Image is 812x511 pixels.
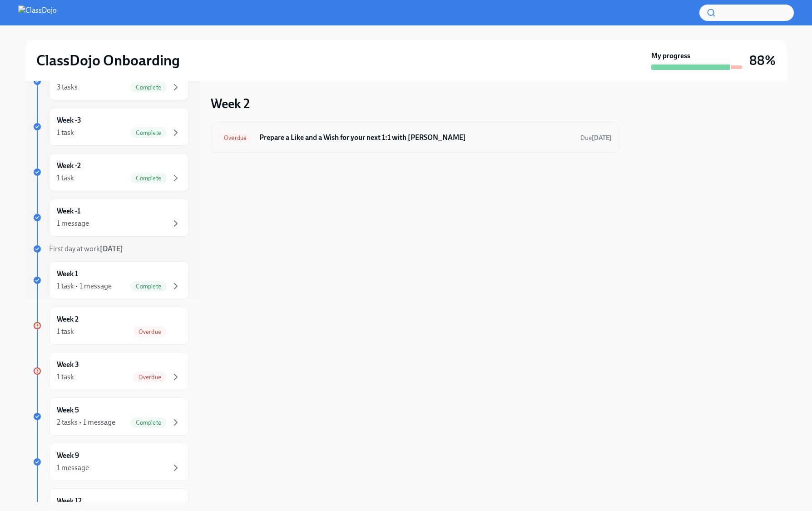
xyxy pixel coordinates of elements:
strong: [DATE] [100,244,123,253]
h6: Week -1 [57,206,80,216]
a: Week -21 taskComplete [33,153,189,191]
a: Week 52 tasks • 1 messageComplete [33,397,189,436]
div: 1 message [57,218,89,228]
div: 2 tasks • 1 message [57,417,115,427]
a: Week -11 message [33,198,189,237]
span: Overdue [133,374,167,381]
h6: Week -2 [57,161,81,171]
h3: Week 2 [211,95,250,112]
h6: Week 2 [57,314,79,324]
a: Week -31 taskComplete [33,108,189,146]
div: 1 task [57,173,74,183]
div: 1 task • 1 message [57,281,112,291]
div: 1 task [57,327,74,337]
a: First day at work[DATE] [33,244,189,254]
a: Week 11 task • 1 messageComplete [33,261,189,299]
span: Complete [130,419,167,426]
span: Overdue [133,328,167,335]
span: Complete [130,129,167,136]
div: 1 message [57,463,89,473]
span: Complete [130,175,167,182]
a: Week 91 message [33,443,189,481]
span: Due [580,134,612,142]
span: Overdue [218,134,252,141]
h2: ClassDojo Onboarding [36,51,180,69]
a: Week 31 taskOverdue [33,352,189,390]
h6: Week 3 [57,360,79,370]
h6: Week 12 [57,496,82,506]
h3: 88% [749,52,776,69]
strong: My progress [651,51,690,61]
img: ClassDojo [18,5,57,20]
span: Complete [130,283,167,290]
div: 1 task [57,372,74,382]
strong: [DATE] [592,134,612,142]
h6: Week 9 [57,451,79,461]
a: 3 tasksComplete [33,62,189,100]
a: Week 21 taskOverdue [33,307,189,345]
h6: Week -3 [57,115,81,125]
a: OverduePrepare a Like and a Wish for your next 1:1 with [PERSON_NAME]Due[DATE] [218,130,612,145]
h6: Week 1 [57,269,78,279]
div: 3 tasks [57,82,78,92]
h6: Prepare a Like and a Wish for your next 1:1 with [PERSON_NAME] [259,133,573,143]
div: 1 task [57,128,74,138]
span: June 20th, 2025 12:00 [580,134,612,142]
h6: Week 5 [57,405,79,415]
span: First day at work [49,244,123,253]
span: Complete [130,84,167,91]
